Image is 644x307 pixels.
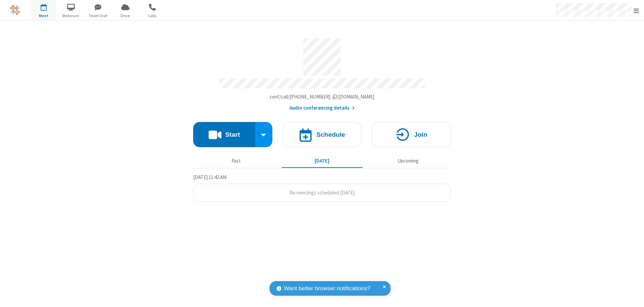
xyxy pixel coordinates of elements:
[316,131,345,138] h4: Schedule
[282,155,363,167] button: [DATE]
[86,13,111,19] span: Team Chat
[10,5,20,15] img: QA Selenium DO NOT DELETE OR CHANGE
[140,13,165,19] span: Calls
[284,284,370,293] span: Want better browser notifications?
[225,131,240,138] h4: Start
[58,13,84,19] span: Webinars
[193,122,255,147] button: Start
[289,104,355,112] button: Audio conferencing details
[289,189,355,196] span: No meetings scheduled [DATE]
[31,13,56,19] span: Meet
[113,13,138,19] span: Drive
[270,94,375,100] span: Copy my meeting room link
[193,174,226,180] span: [DATE] 11:42 AM
[414,131,427,138] h4: Join
[193,173,451,202] section: Today's Meetings
[368,155,448,167] button: Upcoming
[196,155,277,167] button: Past
[282,122,362,147] button: Schedule
[255,122,273,147] div: Start conference options
[270,93,375,101] button: Copy my meeting room linkCopy my meeting room link
[193,33,451,112] section: Account details
[627,290,639,302] iframe: Chat
[372,122,451,147] button: Join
